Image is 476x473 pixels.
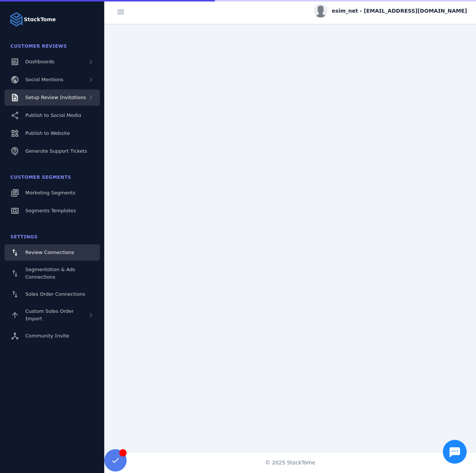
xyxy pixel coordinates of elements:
a: Review Connections [4,244,100,261]
a: Segments Templates [4,203,100,219]
span: © 2025 StackTome [265,459,315,467]
span: Setup Review Invitations [25,95,86,100]
span: Marketing Segments [25,190,75,196]
a: Publish to Website [4,125,100,142]
span: Sales Order Connections [25,291,85,297]
img: Logo image [9,12,24,27]
span: Community Invite [25,333,69,339]
img: profile.jpg [314,4,327,18]
span: Review Connections [25,250,74,255]
strong: StackTome [24,16,56,23]
button: esim_net - [EMAIL_ADDRESS][DOMAIN_NAME] [314,4,467,18]
a: Marketing Segments [4,185,100,201]
span: Social Mentions [25,77,63,82]
span: esim_net - [EMAIL_ADDRESS][DOMAIN_NAME] [332,7,467,15]
span: Customer Reviews [10,44,67,49]
span: Publish to Social Media [25,112,81,118]
a: Community Invite [4,328,100,344]
span: Generate Support Tickets [25,148,87,154]
span: Custom Sales Order Import [25,308,74,321]
span: Segments Templates [25,208,76,213]
a: Publish to Social Media [4,107,100,124]
span: Segmentation & Ads Connections [25,267,75,280]
span: Dashboards [25,59,54,64]
span: Customer Segments [10,175,71,180]
a: Sales Order Connections [4,286,100,302]
a: Segmentation & Ads Connections [4,262,100,285]
span: Publish to Website [25,130,70,136]
a: Generate Support Tickets [4,143,100,159]
span: Settings [10,234,38,239]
